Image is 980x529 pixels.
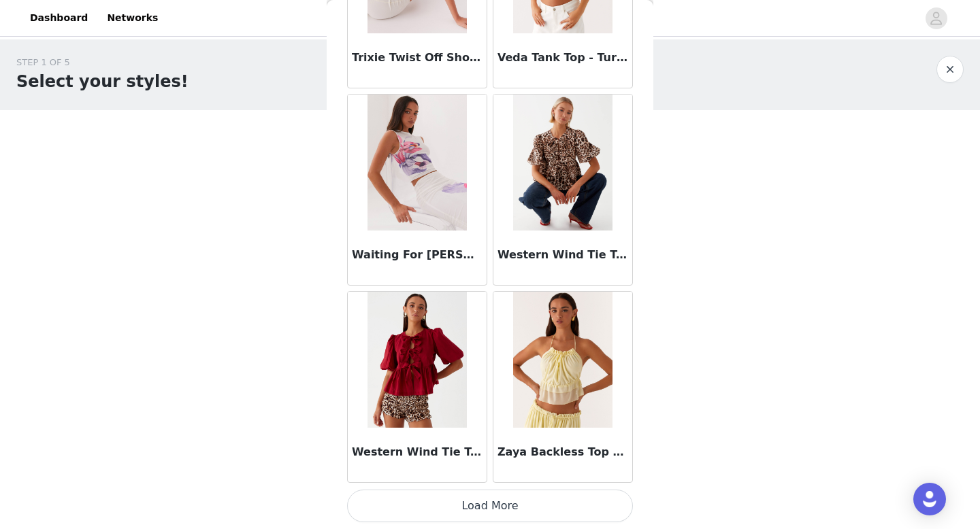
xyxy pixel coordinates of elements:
img: Zaya Backless Top - Yellow [513,292,612,428]
img: Western Wind Tie Top - Maroon [367,292,466,428]
button: Load More [347,490,633,522]
h3: Veda Tank Top - Turquoise [497,50,628,66]
img: Western Wind Tie Top - Leopard [513,95,612,231]
a: Dashboard [22,3,96,33]
h1: Select your styles! [16,69,189,94]
a: Networks [99,3,166,33]
div: avatar [930,7,943,29]
img: Waiting For Dawn Mesh Top - White [367,95,466,231]
div: STEP 1 OF 5 [16,56,189,69]
h3: Waiting For [PERSON_NAME] Top - White [352,247,483,263]
h3: Zaya Backless Top - Yellow [497,444,628,460]
h3: Western Wind Tie Top - Maroon [352,444,483,460]
h3: Western Wind Tie Top - Leopard [497,247,628,263]
h3: Trixie Twist Off Shoulder Top - Ivory [352,50,483,66]
div: Open Intercom Messenger [913,483,946,515]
